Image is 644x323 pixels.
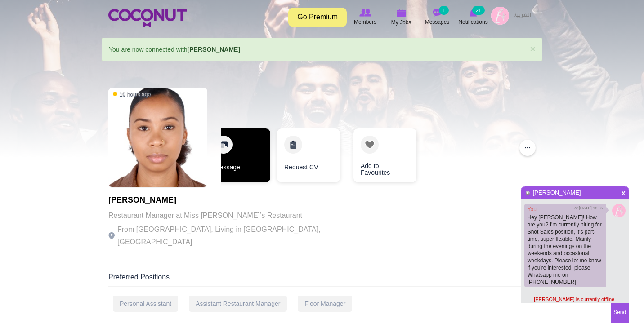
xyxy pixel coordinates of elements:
a: Go Premium [288,8,347,27]
p: From [GEOGRAPHIC_DATA], Living in [GEOGRAPHIC_DATA], [GEOGRAPHIC_DATA] [108,223,356,248]
a: Add to Favourites [353,128,416,182]
span: Members [354,18,376,27]
a: You [528,206,537,212]
div: Personal Assistant [113,296,178,312]
button: ... [519,140,536,156]
img: Home [108,9,187,27]
span: Minimize [612,188,620,193]
div: 1 / 3 [207,128,270,187]
div: Preferred Positions [108,272,536,287]
div: 3 / 3 [347,128,410,187]
div: Assistant Restaurant Manager [189,296,287,312]
a: العربية [509,7,536,25]
span: My Jobs [391,18,411,27]
a: [PERSON_NAME] [532,189,581,196]
a: [PERSON_NAME] [188,46,240,53]
img: Messages [433,9,442,17]
button: Send [611,303,629,323]
span: at [DATE] 18:35 [574,205,603,211]
img: Notifications [470,9,477,17]
img: Browse Members [359,9,371,17]
div: You are now connected with [102,38,542,61]
span: Notifications [458,18,487,27]
a: × [530,44,536,53]
img: IMG_0879_0.jpeg [612,204,626,217]
div: 2 / 3 [277,128,340,187]
a: Notifications Notifications 21 [455,7,491,27]
span: Close [620,189,627,195]
div: [PERSON_NAME] is currently offline. [521,296,629,303]
a: Request CV [277,128,340,182]
a: My Jobs My Jobs [383,7,419,28]
span: 10 hours ago [113,91,151,98]
small: 21 [472,6,485,15]
a: Browse Members Members [347,7,383,27]
p: Restaurant Manager at Miss [PERSON_NAME]’s Restaurant [108,209,356,222]
div: Floor Manager [298,296,352,312]
a: Message [207,128,270,182]
p: Hey [PERSON_NAME]! How are you? I'm currently hiring for Shot Sales position, it's part-time, sup... [528,214,603,286]
small: 1 [439,6,449,15]
img: My Jobs [396,9,406,17]
h1: [PERSON_NAME] [108,196,356,205]
span: Messages [425,18,450,27]
a: Messages Messages 1 [419,7,455,27]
